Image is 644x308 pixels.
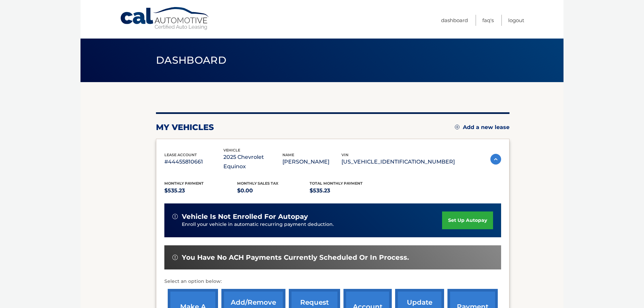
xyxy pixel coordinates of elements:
p: [US_VEHICLE_IDENTIFICATION_NUMBER] [341,157,455,167]
a: FAQ's [482,15,494,26]
span: vin [341,152,348,157]
p: Select an option below: [164,278,501,286]
p: $535.23 [310,186,382,195]
img: alert-white.svg [172,255,178,260]
a: Logout [508,15,524,26]
img: alert-white.svg [172,214,178,219]
span: Total Monthly Payment [310,181,363,186]
a: set up autopay [442,211,493,229]
span: name [282,152,294,157]
p: Enroll your vehicle in automatic recurring payment deduction. [182,221,442,228]
span: vehicle is not enrolled for autopay [182,212,308,221]
a: Dashboard [441,15,468,26]
img: accordion-active.svg [490,154,501,165]
span: Dashboard [156,54,226,66]
a: Cal Automotive [120,7,210,30]
p: [PERSON_NAME] [282,157,341,167]
span: You have no ACH payments currently scheduled or in process. [182,253,409,262]
h2: my vehicles [156,122,214,132]
span: Monthly sales Tax [237,181,278,186]
p: $535.23 [164,186,237,195]
p: #44455810661 [164,157,223,167]
span: lease account [164,152,197,157]
p: 2025 Chevrolet Equinox [223,152,282,171]
p: $0.00 [237,186,310,195]
a: Add a new lease [455,124,509,131]
span: Monthly Payment [164,181,204,186]
img: add.svg [455,125,460,129]
span: vehicle [223,148,240,152]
